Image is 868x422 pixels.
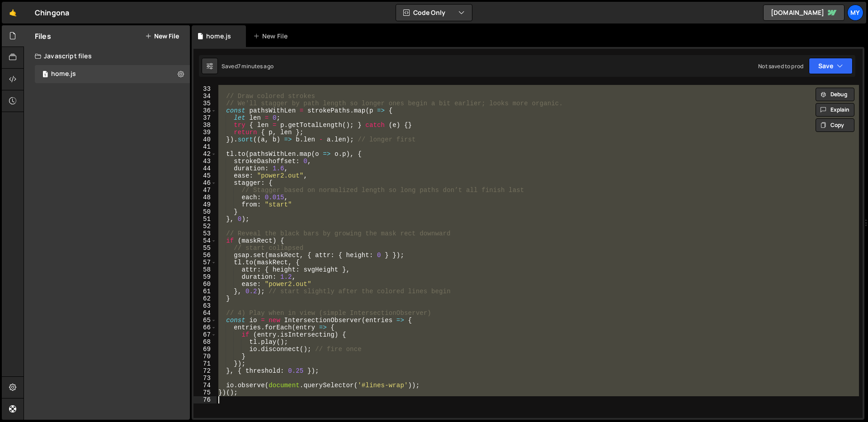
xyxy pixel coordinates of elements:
div: 37 [193,114,217,122]
div: 39 [193,129,217,136]
div: 68 [193,338,217,346]
div: 71 [193,360,217,367]
div: Saved [222,62,274,70]
button: Debug [816,88,854,101]
div: 76 [193,396,217,403]
div: 70 [193,353,217,360]
div: 56 [193,252,217,259]
div: 74 [193,382,217,389]
div: 53 [193,230,217,237]
button: New File [145,33,179,40]
div: 35 [193,100,217,107]
div: 60 [193,281,217,288]
div: 62 [193,295,217,302]
div: 42 [193,150,217,158]
div: 38 [193,122,217,129]
div: 63 [193,302,217,309]
div: Chingona [35,7,69,18]
div: home.js [51,70,76,78]
div: 41 [193,143,217,150]
div: 64 [193,309,217,317]
div: 66 [193,324,217,331]
div: 50 [193,208,217,216]
div: 55 [193,244,217,252]
div: Javascript files [24,47,190,65]
div: 48 [193,194,217,201]
div: 65 [193,317,217,324]
div: 67 [193,331,217,338]
div: 46 [193,179,217,187]
a: 🤙 [2,2,24,23]
div: 43 [193,158,217,165]
div: 47 [193,187,217,194]
div: 61 [193,288,217,295]
div: home.js [206,32,231,41]
div: 44 [193,165,217,172]
div: 36 [193,107,217,114]
div: 59 [193,273,217,281]
div: 7 minutes ago [238,62,274,70]
a: My [847,5,863,21]
div: 52 [193,223,217,230]
div: 75 [193,389,217,396]
div: 16722/45723.js [35,65,190,83]
button: Explain [816,103,854,117]
button: Copy [816,118,854,132]
div: Not saved to prod [758,62,803,70]
div: 33 [193,85,217,93]
a: [DOMAIN_NAME] [763,5,844,21]
button: Code Only [396,5,472,21]
h2: Files [35,31,51,41]
div: 45 [193,172,217,179]
div: 73 [193,375,217,382]
div: 34 [193,93,217,100]
button: Save [809,58,853,74]
div: 72 [193,367,217,375]
div: 51 [193,216,217,223]
div: 54 [193,237,217,244]
div: 58 [193,266,217,273]
div: 49 [193,201,217,208]
div: 40 [193,136,217,143]
div: 69 [193,346,217,353]
div: 57 [193,259,217,266]
div: New File [253,32,291,41]
span: 1 [42,71,48,79]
